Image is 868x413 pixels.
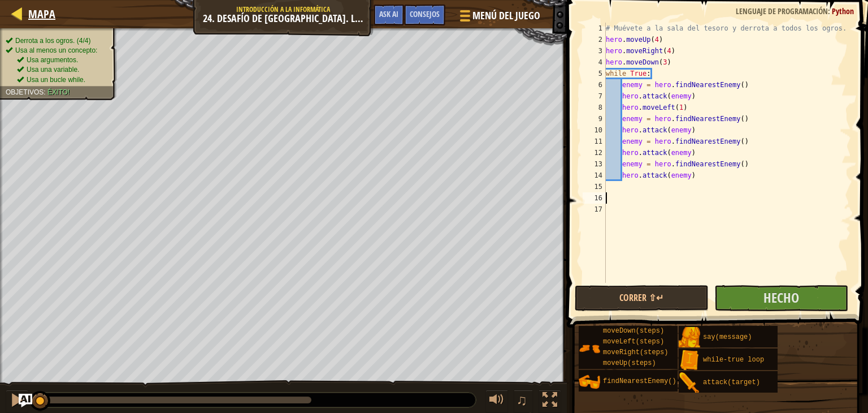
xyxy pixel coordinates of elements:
span: Éxito! [47,88,70,96]
div: 4 [583,57,606,68]
span: Consejos [410,8,440,19]
span: Usa una variable. [27,66,79,74]
div: 12 [583,147,606,158]
div: 7 [583,91,606,102]
li: Usa un bucle while. [17,75,108,85]
div: 15 [583,181,606,192]
button: Correr ⇧↵ [575,285,709,311]
span: while-true loop [703,356,764,364]
span: Usa un bucle while. [27,76,85,84]
button: Ask AI [374,5,404,25]
span: Derrota a los ogros. (4/4) [15,37,90,45]
div: 10 [583,124,606,136]
li: Usa al menos un concepto: [6,46,108,55]
span: moveRight(steps) [603,349,668,356]
img: portrait.png [579,338,600,359]
li: Usa argumentos. [17,55,108,65]
div: 13 [583,158,606,170]
button: Ask AI [19,394,32,407]
div: 17 [583,204,606,215]
img: portrait.png [679,372,700,394]
div: 1 [583,23,606,34]
div: 16 [583,192,606,204]
span: moveUp(steps) [603,359,656,367]
span: moveLeft(steps) [603,338,664,346]
div: 9 [583,113,606,124]
div: 3 [583,45,606,57]
img: portrait.png [579,371,600,393]
button: Ajustar volúmen [485,390,508,413]
div: 8 [583,102,606,113]
button: Menú del Juego [451,5,547,31]
span: Usa argumentos. [27,56,78,64]
li: Derrota a los ogros. [6,36,108,46]
span: attack(target) [703,378,760,386]
span: moveDown(steps) [603,327,664,335]
button: Ctrl + P: Pause [6,390,28,413]
span: say(message) [703,333,752,341]
span: Usa al menos un concepto: [15,46,97,54]
span: : [44,88,47,96]
a: Mapa [23,6,55,21]
span: Ask AI [379,8,398,19]
div: 5 [583,68,606,79]
span: Mapa [28,6,55,21]
span: Lenguaje de programación [736,6,828,16]
div: 11 [583,136,606,147]
span: Menú del Juego [472,8,540,23]
span: findNearestEnemy() [603,377,676,385]
li: Usa una variable. [17,65,108,75]
button: Alterna pantalla completa. [539,390,561,413]
span: Python [832,6,854,16]
span: ♫ [516,392,527,408]
span: : [828,6,832,16]
div: 2 [583,34,606,45]
button: ♫ [514,390,533,413]
div: 6 [583,79,606,91]
span: Hecho [763,289,799,307]
button: Hecho [714,285,848,311]
img: portrait.png [679,327,700,349]
div: 14 [583,170,606,181]
span: Objetivos [6,88,44,96]
img: portrait.png [679,350,700,371]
